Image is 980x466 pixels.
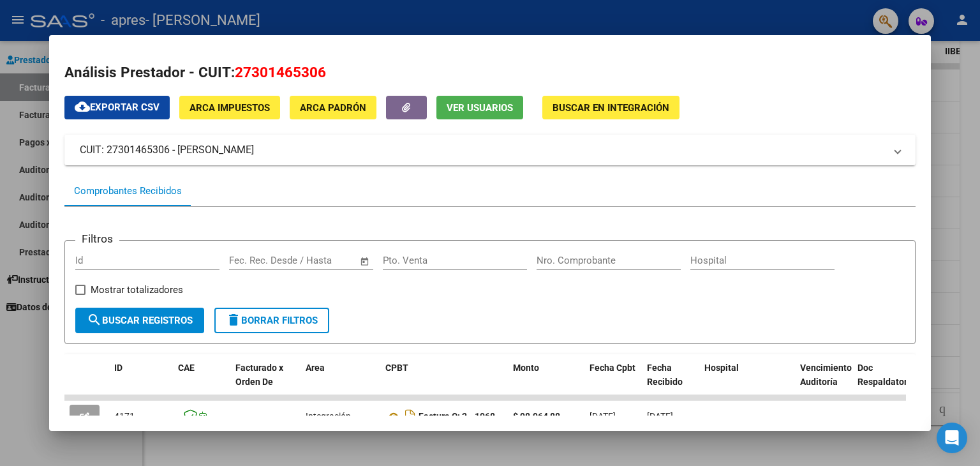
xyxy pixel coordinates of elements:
span: Fecha Recibido [647,363,683,387]
i: Descargar documento [402,406,419,426]
button: Open calendar [357,254,372,269]
div: Open Intercom Messenger [937,423,967,453]
datatable-header-cell: Doc Respaldatoria [852,354,929,410]
span: Exportar CSV [75,101,160,113]
button: Borrar Filtros [214,308,329,333]
button: ARCA Padrón [290,96,376,119]
span: Integración [306,411,351,421]
span: ID [114,363,122,373]
mat-panel-title: CUIT: 27301465306 - [PERSON_NAME] [80,142,885,158]
h3: Filtros [75,230,119,247]
span: Buscar en Integración [553,102,669,114]
datatable-header-cell: Facturado x Orden De [230,354,301,410]
button: Exportar CSV [64,96,170,119]
h2: Análisis Prestador - CUIT: [64,62,916,84]
span: Doc Respaldatoria [857,363,915,387]
span: Buscar Registros [87,315,193,326]
datatable-header-cell: Fecha Recibido [642,354,699,410]
input: End date [282,255,344,266]
span: Fecha Cpbt [590,363,635,373]
span: Mostrar totalizadores [91,282,183,297]
span: CPBT [385,363,408,373]
strong: Factura C: 2 - 1068 [419,412,495,422]
span: Hospital [704,363,739,373]
span: CAE [178,363,195,373]
span: Monto [513,363,539,373]
mat-expansion-panel-header: CUIT: 27301465306 - [PERSON_NAME] [64,135,916,165]
datatable-header-cell: ID [109,354,173,410]
datatable-header-cell: CAE [173,354,230,410]
button: ARCA Impuestos [179,96,280,119]
strong: $ 98.964,88 [513,411,560,421]
span: Vencimiento Auditoría [800,363,852,387]
datatable-header-cell: Vencimiento Auditoría [795,354,852,410]
span: [DATE] [647,411,673,421]
span: Facturado x Orden De [235,363,283,387]
button: Buscar en Integración [542,96,679,119]
mat-icon: cloud_download [75,99,90,114]
span: [DATE] [590,411,616,421]
button: Buscar Registros [75,308,204,333]
button: Ver Usuarios [436,96,523,119]
datatable-header-cell: CPBT [380,354,508,410]
span: 4171 [114,411,135,421]
span: Borrar Filtros [226,315,318,326]
datatable-header-cell: Hospital [699,354,795,410]
span: Area [306,363,325,373]
datatable-header-cell: Area [301,354,380,410]
span: Ver Usuarios [447,102,513,114]
span: ARCA Impuestos [189,102,270,114]
div: Comprobantes Recibidos [74,184,182,199]
datatable-header-cell: Fecha Cpbt [584,354,642,410]
mat-icon: search [87,312,102,327]
input: Start date [229,255,271,266]
span: ARCA Padrón [300,102,366,114]
span: 27301465306 [235,64,326,80]
mat-icon: delete [226,312,241,327]
datatable-header-cell: Monto [508,354,584,410]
